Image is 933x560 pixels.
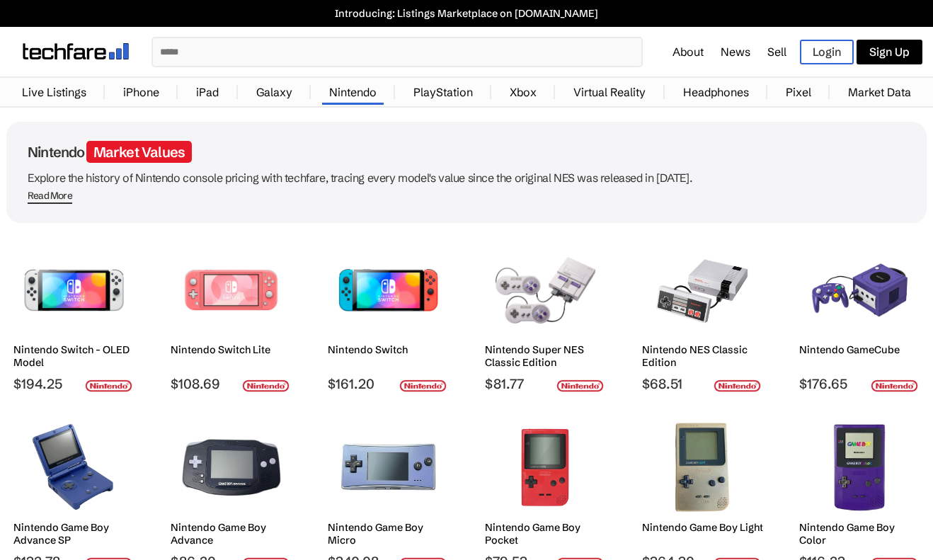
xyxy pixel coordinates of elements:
[164,237,298,392] a: Nintendo Switch Lite Nintendo Switch Lite $108.69 nintendo-logo
[871,379,919,392] img: nintendo-logo
[566,78,653,106] a: Virtual Reality
[642,521,763,534] h2: Nintendo Game Boy Light
[85,379,133,392] img: nintendo-logo
[328,521,449,547] h2: Nintendo Game Boy Micro
[800,40,854,64] a: Login
[13,343,134,369] h2: Nintendo Switch - OLED Model
[23,43,129,59] img: techfare logo
[328,343,449,356] h2: Nintendo Switch
[767,45,786,59] a: Sell
[485,343,606,369] h2: Nintendo Super NES Classic Edition
[496,244,595,336] img: Nintendo Super NES Classic Edition
[857,40,922,64] a: Sign Up
[86,141,193,163] span: Market Values
[171,343,292,356] h2: Nintendo Switch Lite
[799,343,920,356] h2: Nintendo GameCube
[242,379,290,392] img: nintendo-logo
[338,422,438,514] img: Nintendo Game Boy Micro
[7,7,926,20] a: Introducing: Listings Marketplace on [DOMAIN_NAME]
[676,78,756,106] a: Headphones
[116,78,166,106] a: iPhone
[321,237,455,392] a: Nintendo Switch Nintendo Switch $161.20 nintendo-logo
[810,244,910,336] img: Nintendo GameCube
[338,244,438,336] img: Nintendo Switch
[406,78,480,106] a: PlayStation
[249,78,299,106] a: Galaxy
[28,143,905,161] h1: Nintendo
[714,379,762,392] img: nintendo-logo
[13,521,134,547] h2: Nintendo Game Boy Advance SP
[28,190,72,204] span: Read More
[328,375,449,392] span: $161.20
[792,237,927,392] a: Nintendo GameCube Nintendo GameCube $176.65 nintendo-logo
[503,78,544,106] a: Xbox
[189,78,226,106] a: iPad
[171,521,292,547] h2: Nintendo Game Boy Advance
[478,237,612,392] a: Nintendo Super NES Classic Edition Nintendo Super NES Classic Edition $81.77 nintendo-logo
[28,168,905,188] p: Explore the history of Nintendo console pricing with techfare, tracing every model's value since ...
[181,422,281,514] img: Nintendo Game Boy Advance SP
[653,244,752,336] img: Nintendo NES Classic Edition
[496,422,595,514] img: Nintendo Game Boy Pocket
[810,422,910,514] img: Nintendo Game Boy Color
[6,237,141,392] a: Nintendo Switch (OLED Model) Nintendo Switch - OLED Model $194.25 nintendo-logo
[642,375,763,392] span: $68.51
[181,244,281,336] img: Nintendo Switch Lite
[635,237,769,392] a: Nintendo NES Classic Edition Nintendo NES Classic Edition $68.51 nintendo-logo
[13,375,134,392] span: $194.25
[485,521,606,547] h2: Nintendo Game Boy Pocket
[24,422,124,514] img: Nintendo Game Boy Advance SP
[721,45,750,59] a: News
[672,45,704,59] a: About
[799,521,920,547] h2: Nintendo Game Boy Color
[28,190,72,202] div: Read More
[653,422,752,514] img: Nintendo Game Boy Light
[399,379,447,392] img: nintendo-logo
[556,379,605,392] img: nintendo-logo
[322,78,384,106] a: Nintendo
[15,78,93,106] a: Live Listings
[24,244,124,336] img: Nintendo Switch (OLED Model)
[799,375,920,392] span: $176.65
[642,343,763,369] h2: Nintendo NES Classic Edition
[171,375,292,392] span: $108.69
[841,78,918,106] a: Market Data
[485,375,606,392] span: $81.77
[779,78,818,106] a: Pixel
